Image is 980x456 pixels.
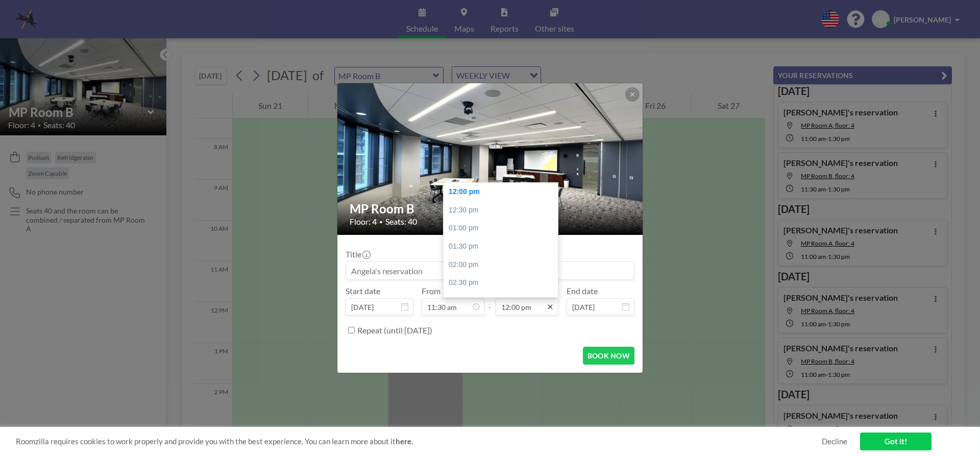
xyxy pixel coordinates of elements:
[860,433,932,450] a: Got it!
[346,249,370,259] label: Title
[396,437,413,446] a: here.
[444,256,563,274] div: 02:00 pm
[379,218,383,226] span: •
[350,217,377,227] span: Floor: 4
[350,201,631,217] h2: MP Room B
[346,286,380,296] label: Start date
[422,286,440,296] label: From
[444,201,563,220] div: 12:30 pm
[337,44,644,274] img: 537.JPEG
[488,290,492,312] span: -
[444,274,563,292] div: 02:30 pm
[444,183,563,201] div: 12:00 pm
[357,325,432,335] label: Repeat (until [DATE])
[16,437,822,446] span: Roomzilla requires cookies to work properly and provide you with the best experience. You can lea...
[444,237,563,256] div: 01:30 pm
[444,292,563,310] div: 03:00 pm
[822,437,847,446] a: Decline
[385,217,417,227] span: Seats: 40
[583,347,634,365] button: BOOK NOW
[444,219,563,237] div: 01:00 pm
[567,286,598,296] label: End date
[346,262,634,279] input: Angela's reservation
